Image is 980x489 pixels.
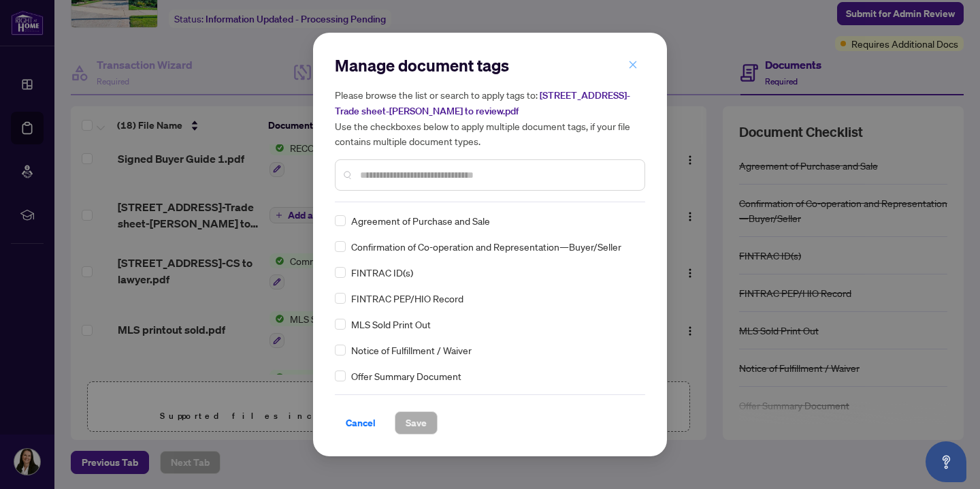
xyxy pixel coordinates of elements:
[628,60,638,69] span: close
[351,317,431,332] span: MLS Sold Print Out
[351,291,463,306] span: FINTRAC PEP/HIO Record
[351,213,490,228] span: Agreement of Purchase and Sale
[335,54,645,76] h2: Manage document tags
[346,412,376,434] span: Cancel
[395,411,438,435] button: Save
[351,368,461,383] span: Offer Summary Document
[335,87,645,148] h5: Please browse the list or search to apply tags to: Use the checkboxes below to apply multiple doc...
[351,265,413,280] span: FINTRAC ID(s)
[351,343,472,358] span: Notice of Fulfillment / Waiver
[926,441,966,482] button: Open asap
[335,411,387,435] button: Cancel
[351,239,621,254] span: Confirmation of Co-operation and Representation—Buyer/Seller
